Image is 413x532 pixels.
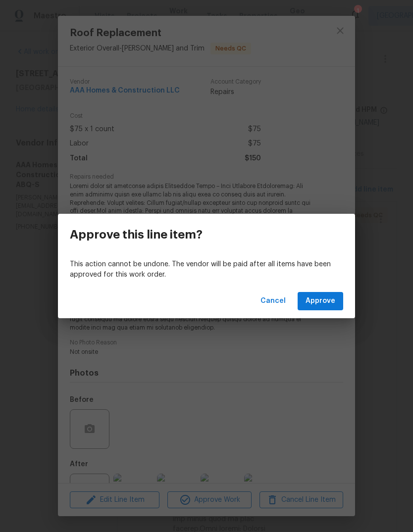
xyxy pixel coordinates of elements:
[70,228,203,242] h3: Approve this line item?
[298,292,343,310] button: Approve
[257,292,290,310] button: Cancel
[260,295,286,307] span: Cancel
[70,259,343,280] p: This action cannot be undone. The vendor will be paid after all items have been approved for this...
[306,295,335,307] span: Approve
